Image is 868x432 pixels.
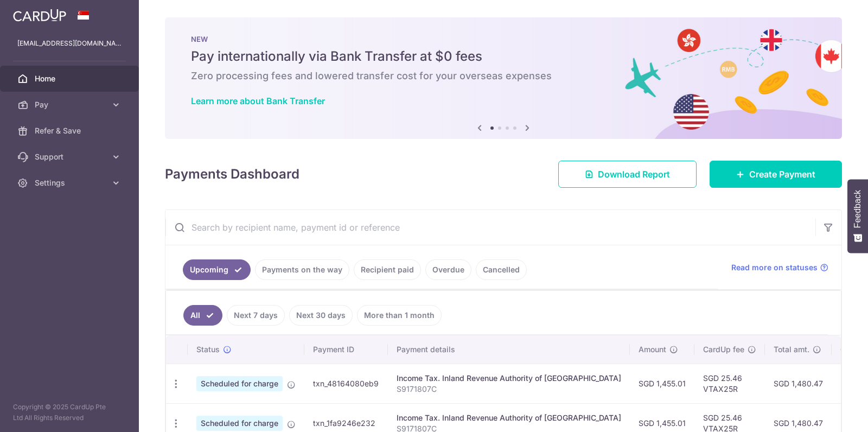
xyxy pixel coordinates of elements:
[13,9,66,22] img: CardUp
[749,168,815,181] span: Create Payment
[304,364,388,403] td: txn_48164080eb9
[35,177,106,188] span: Settings
[388,335,630,364] th: Payment details
[165,164,299,184] h4: Payments Dashboard
[196,376,283,391] span: Scheduled for charge
[255,259,349,280] a: Payments on the way
[476,259,527,280] a: Cancelled
[397,384,621,395] p: S9171807C
[774,344,809,355] span: Total amt.
[425,259,471,280] a: Overdue
[227,305,285,326] a: Next 7 days
[354,259,421,280] a: Recipient paid
[731,262,818,273] span: Read more on statuses
[35,151,106,162] span: Support
[847,179,868,253] button: Feedback - Show survey
[598,168,670,181] span: Download Report
[35,73,106,84] span: Home
[694,364,765,403] td: SGD 25.46 VTAX25R
[731,262,828,273] a: Read more on statuses
[703,344,744,355] span: CardUp fee
[630,364,694,403] td: SGD 1,455.01
[304,335,388,364] th: Payment ID
[558,161,697,188] a: Download Report
[853,190,863,228] span: Feedback
[191,96,325,106] a: Learn more about Bank Transfer
[710,161,842,188] a: Create Payment
[357,305,442,326] a: More than 1 month
[191,35,816,43] p: NEW
[639,344,666,355] span: Amount
[191,69,816,82] h6: Zero processing fees and lowered transfer cost for your overseas expenses
[765,364,832,403] td: SGD 1,480.47
[165,210,815,245] input: Search by recipient name, payment id or reference
[191,48,816,65] h5: Pay internationally via Bank Transfer at $0 fees
[183,259,251,280] a: Upcoming
[289,305,353,326] a: Next 30 days
[196,344,220,355] span: Status
[397,373,621,384] div: Income Tax. Inland Revenue Authority of [GEOGRAPHIC_DATA]
[196,416,283,431] span: Scheduled for charge
[35,125,106,136] span: Refer & Save
[17,38,122,49] p: [EMAIL_ADDRESS][DOMAIN_NAME]
[35,99,106,110] span: Pay
[397,412,621,423] div: Income Tax. Inland Revenue Authority of [GEOGRAPHIC_DATA]
[165,17,842,139] img: Bank transfer banner
[183,305,222,326] a: All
